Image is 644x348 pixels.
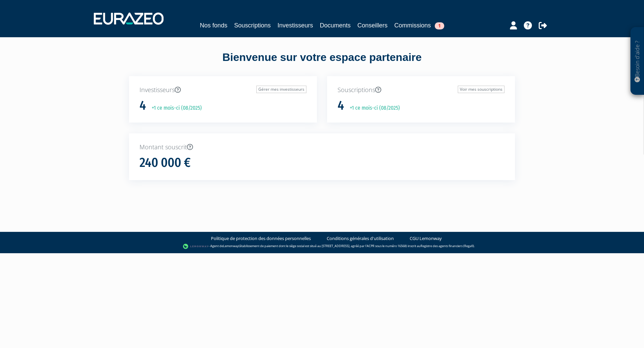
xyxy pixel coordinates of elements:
[200,21,227,30] a: Nos fonds
[338,99,344,113] h1: 4
[124,50,520,76] div: Bienvenue sur votre espace partenaire
[345,104,400,112] p: +1 ce mois-ci (08/2025)
[277,21,313,30] a: Investisseurs
[320,21,351,30] a: Documents
[139,99,146,113] h1: 4
[410,235,442,242] a: CGU Lemonway
[139,86,306,94] p: Investisseurs
[634,31,641,92] p: Besoin d'aide ?
[421,244,474,248] a: Registre des agents financiers (Regafi)
[7,243,637,250] div: - Agent de (établissement de paiement dont le siège social est situé au [STREET_ADDRESS], agréé p...
[94,13,164,25] img: 1732889491-logotype_eurazeo_blanc_rvb.png
[139,143,505,152] p: Montant souscrit
[223,244,239,248] a: Lemonway
[139,156,191,170] h1: 240 000 €
[234,21,271,30] a: Souscriptions
[147,104,202,112] p: +1 ce mois-ci (08/2025)
[256,86,306,93] a: Gérer mes investisseurs
[394,21,444,30] a: Commissions1
[183,243,209,250] img: logo-lemonway.png
[458,86,505,93] a: Voir mes souscriptions
[211,235,311,242] a: Politique de protection des données personnelles
[327,235,394,242] a: Conditions générales d'utilisation
[338,86,505,94] p: Souscriptions
[358,21,388,30] a: Conseillers
[435,22,444,29] span: 1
